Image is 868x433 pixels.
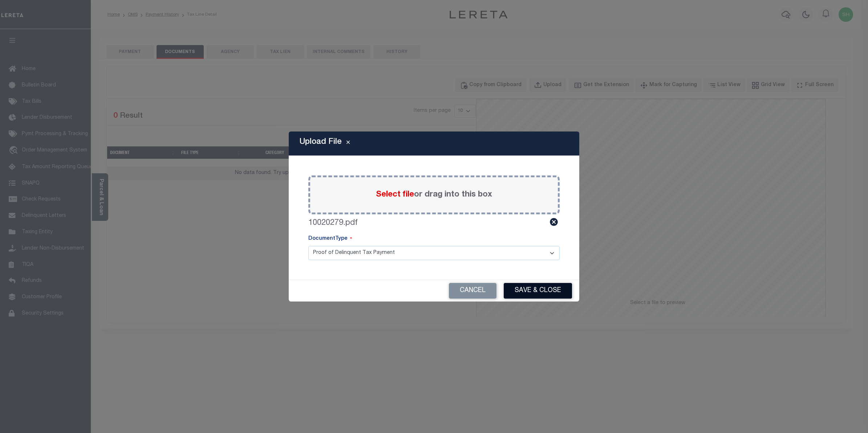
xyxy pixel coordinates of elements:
[376,191,414,199] span: Select file
[504,283,572,299] button: Save & Close
[300,137,342,147] h5: Upload File
[449,283,496,299] button: Cancel
[376,189,492,201] label: or drag into this box
[308,235,352,243] label: DocumentType
[308,217,358,229] label: 10020279.pdf
[342,139,354,148] button: Close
